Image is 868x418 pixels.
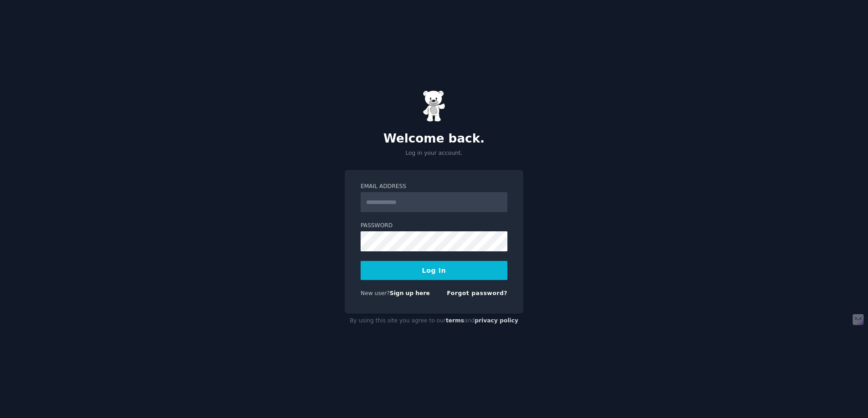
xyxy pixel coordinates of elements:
a: privacy policy [475,317,518,324]
a: Forgot password? [447,290,507,296]
label: Password [361,222,507,230]
span: New user? [361,290,390,296]
label: Email Address [361,183,507,191]
div: By using this site you agree to our and [345,314,523,328]
a: terms [446,317,464,324]
a: Sign up here [390,290,430,296]
p: Log in your account. [345,149,523,158]
img: Gummy Bear [423,90,445,122]
button: Log In [361,261,507,280]
h2: Welcome back. [345,132,523,146]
